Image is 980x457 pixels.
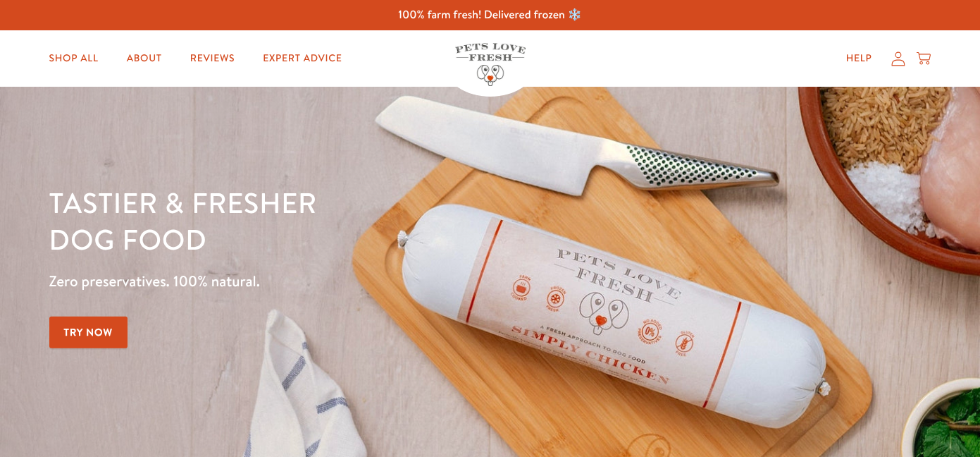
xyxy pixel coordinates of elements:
[38,44,110,73] a: Shop All
[49,317,128,348] a: Try Now
[116,44,173,73] a: About
[252,44,353,73] a: Expert Advice
[49,184,638,257] h1: Tastier & fresher dog food
[49,269,638,294] p: Zero preservatives. 100% natural.
[179,44,246,73] a: Reviews
[455,43,526,86] img: Pets Love Fresh
[835,44,883,73] a: Help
